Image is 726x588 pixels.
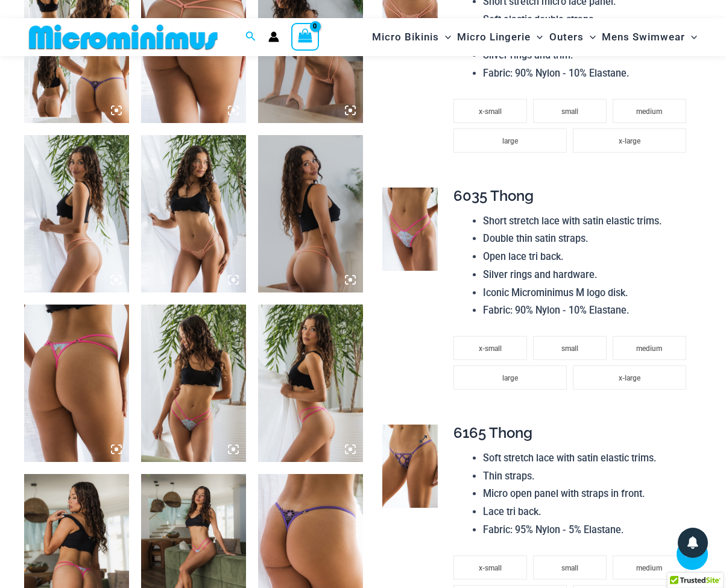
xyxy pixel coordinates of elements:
[483,467,692,485] li: Thin straps.
[382,425,438,508] img: Slay Lavender Martini 6165 Thong
[258,305,363,462] img: Savour Cotton Candy 6035 Thong
[369,22,454,52] a: Micro BikinisMenu ToggleMenu Toggle
[483,248,692,266] li: Open lace tri back.
[454,22,546,52] a: Micro LingerieMenu ToggleMenu Toggle
[483,449,692,467] li: Soft stretch lace with satin elastic trims.
[245,30,256,45] a: Search icon link
[453,424,532,441] span: 6165 Thong
[533,336,607,360] li: small
[483,485,692,503] li: Micro open panel with straps in front.
[599,22,700,52] a: Mens SwimwearMenu ToggleMenu Toggle
[483,11,692,29] li: Soft elastic double straps.
[636,107,662,116] span: medium
[636,344,662,353] span: medium
[561,107,578,116] span: small
[258,135,363,292] img: Sip Bellini 608 Micro Thong
[613,336,686,360] li: medium
[291,23,319,51] a: View Shopping Cart, empty
[453,336,527,360] li: x-small
[502,137,518,145] span: large
[573,128,686,153] li: x-large
[483,302,692,320] li: Fabric: 90% Nylon - 10% Elastane.
[439,22,451,52] span: Menu Toggle
[685,22,697,52] span: Menu Toggle
[453,555,527,580] li: x-small
[483,212,692,230] li: Short stretch lace with satin elastic trims.
[457,22,531,52] span: Micro Lingerie
[483,284,692,302] li: Iconic Microminimus M logo disk.
[613,555,686,580] li: medium
[141,135,246,292] img: Sip Bellini 608 Micro Thong
[613,99,686,123] li: medium
[141,305,246,462] img: Savour Cotton Candy 6035 Thong
[483,65,692,83] li: Fabric: 90% Nylon - 10% Elastane.
[619,137,640,145] span: x-large
[561,564,578,572] span: small
[24,305,129,462] img: Savour Cotton Candy 6035 Thong
[531,22,543,52] span: Menu Toggle
[24,135,129,292] img: Sip Bellini 608 Micro Thong
[584,22,596,52] span: Menu Toggle
[619,374,640,382] span: x-large
[479,107,502,116] span: x-small
[546,22,599,52] a: OutersMenu ToggleMenu Toggle
[382,188,438,271] img: Savour Cotton Candy 6035 Thong
[453,128,567,153] li: large
[549,22,584,52] span: Outers
[479,344,502,353] span: x-small
[502,374,518,382] span: large
[533,99,607,123] li: small
[483,521,692,539] li: Fabric: 95% Nylon - 5% Elastane.
[602,22,685,52] span: Mens Swimwear
[372,22,439,52] span: Micro Bikinis
[24,24,223,51] img: MM SHOP LOGO FLAT
[483,230,692,248] li: Double thin satin straps.
[479,564,502,572] span: x-small
[636,564,662,572] span: medium
[483,266,692,284] li: Silver rings and hardware.
[367,20,702,54] nav: Site Navigation
[483,503,692,521] li: Lace tri back.
[561,344,578,353] span: small
[573,365,686,390] li: x-large
[453,187,534,204] span: 6035 Thong
[453,365,567,390] li: large
[453,99,527,123] li: x-small
[268,31,279,42] a: Account icon link
[533,555,607,580] li: small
